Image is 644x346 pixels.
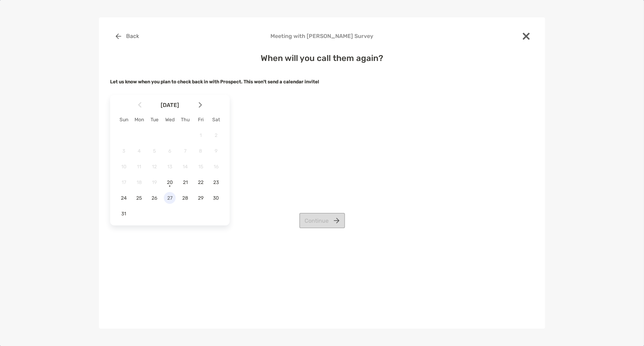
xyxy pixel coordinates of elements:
span: 28 [179,195,191,201]
span: 1 [195,132,207,138]
div: Tue [147,117,162,123]
span: 3 [118,148,130,154]
span: 6 [164,148,176,154]
span: 24 [118,195,130,201]
span: 14 [179,164,191,170]
span: 13 [164,164,176,170]
span: 2 [210,132,222,138]
span: 15 [195,164,207,170]
span: 19 [148,179,160,185]
span: 25 [133,195,145,201]
span: 27 [164,195,176,201]
span: 12 [148,164,160,170]
img: Arrow icon [199,102,202,108]
span: 11 [133,164,145,170]
div: Thu [178,117,193,123]
span: 16 [210,164,222,170]
span: 21 [179,179,191,185]
span: 18 [133,179,145,185]
img: button icon [116,33,121,39]
span: 20 [164,179,176,185]
div: Wed [162,117,177,123]
h4: When will you call them again? [110,53,534,63]
div: Sun [116,117,131,123]
span: 22 [195,179,207,185]
span: 7 [179,148,191,154]
img: Arrow icon [138,102,141,108]
span: 29 [195,195,207,201]
div: Sat [208,117,224,123]
span: 17 [118,179,130,185]
h4: Meeting with [PERSON_NAME] Survey [110,33,534,39]
span: 4 [133,148,145,154]
strong: This won't send a calendar invite! [244,79,319,84]
span: 30 [210,195,222,201]
span: 10 [118,164,130,170]
button: Back [110,29,145,44]
span: 8 [195,148,207,154]
img: close modal [523,33,530,40]
span: 5 [148,148,160,154]
span: 23 [210,179,222,185]
span: 26 [148,195,160,201]
span: 9 [210,148,222,154]
span: 31 [118,211,130,217]
div: Fri [193,117,208,123]
h5: Let us know when you plan to check back in with Prospect. [110,79,534,84]
span: [DATE] [143,102,197,108]
div: Mon [131,117,147,123]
